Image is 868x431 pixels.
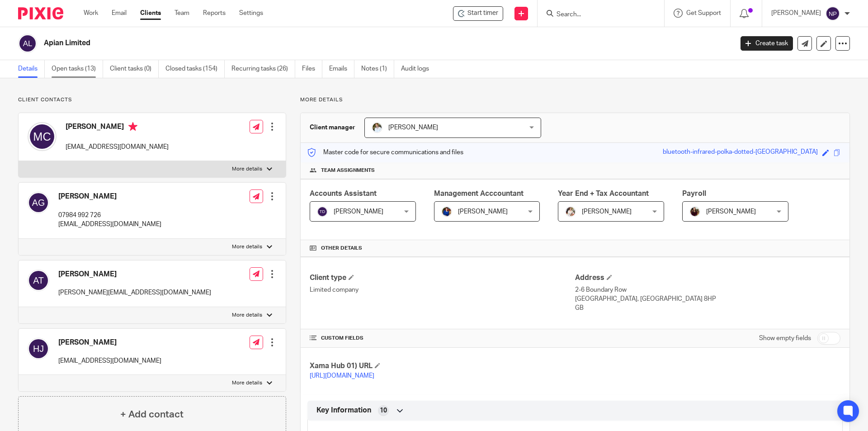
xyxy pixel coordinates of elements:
p: Limited company [310,285,575,294]
h4: Address [575,273,840,283]
span: Key Information [316,406,371,415]
a: Details [18,60,45,78]
a: Audit logs [401,60,436,78]
img: svg%3E [28,192,49,213]
div: bluetooth-infrared-polka-dotted-[GEOGRAPHIC_DATA] [663,147,818,158]
h4: [PERSON_NAME] [58,270,211,279]
h2: Apian Limited [44,38,590,48]
i: Primary [128,122,137,131]
a: Recurring tasks (26) [231,60,295,78]
p: [GEOGRAPHIC_DATA], [GEOGRAPHIC_DATA] 8HP [575,294,840,303]
span: Payroll [682,190,706,197]
p: More details [232,379,262,387]
span: 10 [380,406,387,415]
input: Search [556,11,637,19]
img: MaxAcc_Sep21_ElliDeanPhoto_030.jpg [689,206,700,217]
span: [PERSON_NAME] [706,208,756,215]
h4: [PERSON_NAME] [66,122,169,133]
img: Kayleigh%20Henson.jpeg [565,206,576,217]
a: Reports [203,9,226,18]
a: Emails [329,60,354,78]
a: Closed tasks (154) [165,60,225,78]
a: Notes (1) [361,60,394,78]
img: svg%3E [18,34,37,53]
span: [PERSON_NAME] [582,208,632,215]
h4: CUSTOM FIELDS [310,335,575,342]
h4: [PERSON_NAME] [58,338,161,347]
h4: Xama Hub 01) URL [310,361,575,371]
a: Settings [239,9,263,18]
div: Apian Limited [453,6,503,21]
span: Team assignments [321,167,375,174]
p: More details [232,166,262,173]
p: Master code for secure communications and files [307,148,463,157]
p: More details [232,312,262,319]
span: [PERSON_NAME] [334,208,383,215]
span: Get Support [686,10,721,16]
a: [URL][DOMAIN_NAME] [310,373,374,379]
img: svg%3E [317,206,328,217]
a: Team [175,9,189,18]
a: Work [84,9,98,18]
a: Clients [140,9,161,18]
img: svg%3E [826,6,840,21]
p: [PERSON_NAME] [771,9,821,18]
a: Create task [741,36,793,51]
span: [PERSON_NAME] [458,208,508,215]
span: Start timer [467,9,498,18]
p: 2-6 Boundary Row [575,285,840,294]
span: Accounts Assistant [310,190,377,197]
p: [EMAIL_ADDRESS][DOMAIN_NAME] [58,356,161,365]
p: [PERSON_NAME][EMAIL_ADDRESS][DOMAIN_NAME] [58,288,211,297]
img: svg%3E [28,270,49,291]
a: Files [302,60,322,78]
p: [EMAIL_ADDRESS][DOMAIN_NAME] [66,142,169,152]
p: More details [300,96,850,104]
span: Year End + Tax Accountant [558,190,649,197]
span: [PERSON_NAME] [388,124,438,131]
p: More details [232,243,262,251]
h4: Client type [310,273,575,283]
img: svg%3E [28,338,49,360]
span: Management Acccountant [434,190,524,197]
p: Client contacts [18,96,286,104]
a: Email [112,9,127,18]
h4: + Add contact [120,407,184,422]
label: Show empty fields [759,334,811,343]
p: 07984 992 726 [58,211,161,220]
a: Client tasks (0) [110,60,159,78]
h4: [PERSON_NAME] [58,192,161,201]
img: sarah-royle.jpg [372,122,382,133]
p: [EMAIL_ADDRESS][DOMAIN_NAME] [58,220,161,229]
h3: Client manager [310,123,355,132]
img: svg%3E [28,122,57,151]
span: Other details [321,245,362,252]
img: Pixie [18,7,63,19]
img: Nicole.jpeg [441,206,452,217]
p: GB [575,303,840,313]
a: Open tasks (13) [52,60,103,78]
